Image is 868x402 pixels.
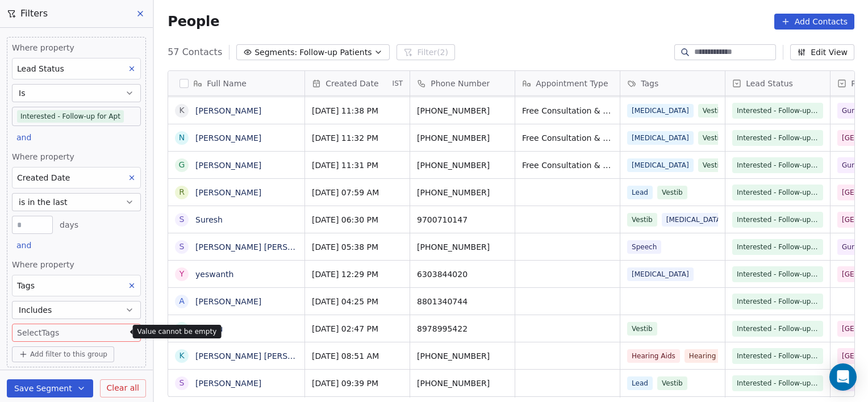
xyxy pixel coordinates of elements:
[312,105,403,116] span: [DATE] 11:38 PM
[737,378,819,389] span: Interested - Follow-up for Apt
[137,327,217,336] p: Value cannot be empty
[180,350,185,362] div: K
[168,13,219,30] span: People
[842,160,866,171] span: Guntur
[737,160,819,171] span: Interested - Follow-up for Apt
[417,187,508,198] span: [PHONE_NUMBER]
[180,268,185,280] div: y
[417,132,508,144] span: [PHONE_NUMBER]
[417,269,508,280] span: 6303844020
[195,188,261,197] a: [PERSON_NAME]
[180,104,185,116] div: K
[180,323,185,334] div: S
[305,71,410,95] div: Created DateIST
[515,71,620,95] div: Appointment Type
[195,297,261,306] a: [PERSON_NAME]
[790,44,854,60] button: Edit View
[737,323,819,334] span: Interested - Follow-up for Apt
[627,322,657,336] span: Vestib
[312,269,403,280] span: [DATE] 12:29 PM
[725,71,830,95] div: Lead Status
[698,158,728,172] span: Vestib
[195,242,330,252] a: [PERSON_NAME] [PERSON_NAME]
[737,105,819,116] span: Interested - Follow-up for Apt
[536,78,608,89] span: Appointment Type
[417,105,508,116] span: [PHONE_NUMBER]
[522,105,613,116] span: Free Consultation & Free Screening
[195,133,261,143] a: [PERSON_NAME]
[254,47,297,58] span: Segments:
[180,377,185,389] div: S
[207,78,247,89] span: Full Name
[627,131,694,145] span: [MEDICAL_DATA]
[829,363,857,391] div: Open Intercom Messenger
[417,378,508,389] span: [PHONE_NUMBER]
[195,215,223,224] a: Suresh
[179,132,185,144] div: N
[312,214,403,225] span: [DATE] 06:30 PM
[774,14,854,30] button: Add Contacts
[842,105,866,116] span: Guntur
[312,241,403,253] span: [DATE] 05:38 PM
[393,79,403,88] span: IST
[195,270,233,279] a: yeswanth
[312,160,403,171] span: [DATE] 11:31 PM
[195,379,261,388] a: [PERSON_NAME]
[522,160,613,171] span: Free Consultation & Free Screening
[627,213,657,227] span: Vestib
[312,378,403,389] span: [DATE] 09:39 PM
[627,376,653,390] span: Lead
[195,324,223,333] a: Sindhu
[312,187,403,198] span: [DATE] 07:59 AM
[737,296,819,307] span: Interested - Follow-up for Apt
[168,71,304,95] div: Full Name
[312,296,403,307] span: [DATE] 04:25 PM
[522,132,613,144] span: Free Consultation & Free Screening
[746,78,793,89] span: Lead Status
[299,47,372,58] span: Follow-up Patients
[179,295,185,307] div: A
[737,241,819,253] span: Interested - Follow-up for Apt
[627,349,680,363] span: Hearing Aids
[685,349,720,363] span: Hearing
[627,186,653,199] span: Lead
[312,132,403,144] span: [DATE] 11:32 PM
[627,104,694,118] span: [MEDICAL_DATA]
[737,187,819,198] span: Interested - Follow-up for Apt
[180,241,185,253] div: S
[417,241,508,253] span: [PHONE_NUMBER]
[195,106,261,115] a: [PERSON_NAME]
[417,350,508,362] span: [PHONE_NUMBER]
[195,351,330,361] a: [PERSON_NAME] [PERSON_NAME]
[180,213,185,225] div: S
[325,78,378,89] span: Created Date
[627,240,661,254] span: Speech
[312,350,403,362] span: [DATE] 08:51 AM
[662,213,728,227] span: [MEDICAL_DATA]
[179,186,185,198] div: R
[168,45,222,59] span: 57 Contacts
[620,71,725,95] div: Tags
[431,78,490,89] span: Phone Number
[312,323,403,334] span: [DATE] 02:47 PM
[737,350,819,362] span: Interested - Follow-up for Apt
[641,78,658,89] span: Tags
[698,104,728,118] span: Vestib
[179,159,185,171] div: G
[737,269,819,280] span: Interested - Follow-up for Apt
[417,160,508,171] span: [PHONE_NUMBER]
[657,376,687,390] span: Vestib
[168,96,305,397] div: grid
[410,71,515,95] div: Phone Number
[698,131,728,145] span: Vestib
[417,323,508,334] span: 8978995422
[397,44,455,60] button: Filter(2)
[417,214,508,225] span: 9700710147
[627,158,694,172] span: [MEDICAL_DATA]
[195,161,261,170] a: [PERSON_NAME]
[737,214,819,225] span: Interested - Follow-up for Apt
[737,132,819,144] span: Interested - Follow-up for Apt
[417,296,508,307] span: 8801340744
[842,241,866,253] span: Guntur
[627,267,694,281] span: [MEDICAL_DATA]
